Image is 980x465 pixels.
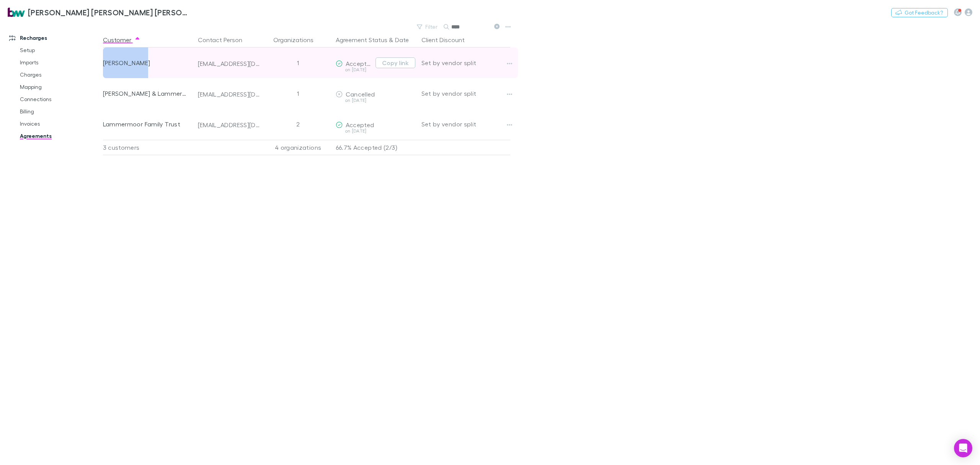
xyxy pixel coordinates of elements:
[3,3,194,21] a: [PERSON_NAME] [PERSON_NAME] [PERSON_NAME] Partners
[376,57,415,68] button: Copy link
[421,109,510,139] div: Set by vendor split
[395,32,409,47] button: Date
[198,90,261,98] div: [EMAIL_ADDRESS][DOMAIN_NAME]
[198,60,261,67] div: [EMAIL_ADDRESS][DOMAIN_NAME]
[12,105,109,118] a: Billing
[12,81,109,93] a: Mapping
[12,56,109,69] a: Imports
[264,47,333,78] div: 1
[103,47,192,78] div: [PERSON_NAME]
[336,129,415,133] div: on [DATE]
[12,44,109,56] a: Setup
[8,8,25,17] img: Brewster Walsh Waters Partners's Logo
[336,67,372,72] div: on [DATE]
[336,32,387,47] button: Agreement Status
[103,109,192,139] div: Lammermoor Family Trust
[264,140,333,155] div: 4 organizations
[413,22,442,31] button: Filter
[346,90,375,98] span: Cancelled
[12,69,109,81] a: Charges
[336,32,415,47] div: &
[103,140,195,155] div: 3 customers
[12,93,109,105] a: Connections
[264,78,333,109] div: 1
[2,32,109,44] a: Recharges
[336,140,415,155] p: 66.7% Accepted (2/3)
[421,78,510,109] div: Set by vendor split
[891,8,948,17] button: Got Feedback?
[346,121,374,128] span: Accepted
[346,60,374,67] span: Accepted
[28,8,190,17] h3: [PERSON_NAME] [PERSON_NAME] [PERSON_NAME] Partners
[273,32,323,47] button: Organizations
[12,130,109,142] a: Agreements
[103,32,140,47] button: Customer
[198,32,252,47] button: Contact Person
[103,78,192,109] div: [PERSON_NAME] & Lammermoor Family Trust
[264,109,333,139] div: 2
[421,47,510,78] div: Set by vendor split
[12,118,109,130] a: Invoices
[421,32,474,47] button: Client Discount
[198,121,261,129] div: [EMAIL_ADDRESS][DOMAIN_NAME]
[336,98,415,103] div: on [DATE]
[954,439,972,457] div: Open Intercom Messenger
